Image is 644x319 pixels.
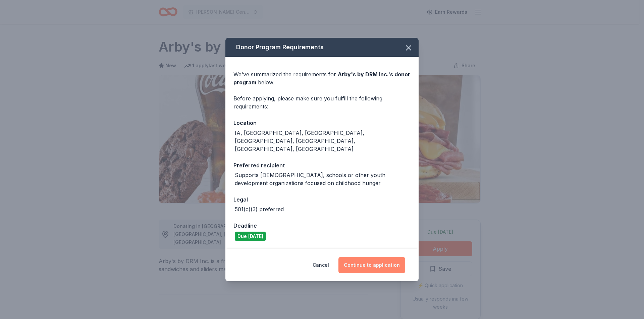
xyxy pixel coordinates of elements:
div: Deadline [233,221,411,230]
div: Supports [DEMOGRAPHIC_DATA], schools or other youth development organizations focused on childhoo... [235,171,411,187]
div: Donor Program Requirements [225,38,419,57]
button: Continue to application [338,257,405,273]
div: Due [DATE] [235,232,266,241]
div: Before applying, please make sure you fulfill the following requirements: [233,94,411,110]
div: 501(c)(3) preferred [235,205,284,213]
div: IA, [GEOGRAPHIC_DATA], [GEOGRAPHIC_DATA], [GEOGRAPHIC_DATA], [GEOGRAPHIC_DATA], [GEOGRAPHIC_DATA]... [235,129,411,153]
div: Location [233,118,411,127]
div: Preferred recipient [233,161,411,170]
div: We've summarized the requirements for below. [233,70,411,86]
button: Cancel [313,257,329,273]
div: Legal [233,195,411,204]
